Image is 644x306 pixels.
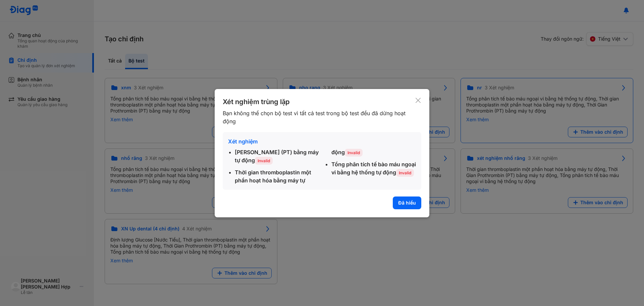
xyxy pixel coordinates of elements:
div: [PERSON_NAME] (PT) bằng máy tự động [235,148,319,164]
span: Invalid [255,157,273,165]
span: Invalid [345,149,363,157]
div: Xét nghiệm [228,137,416,145]
div: Tổng phân tích tế bào máu ngoại vi bằng hệ thống tự động [331,160,416,176]
button: Đã hiểu [393,196,421,209]
div: Bạn không thể chọn bộ test vì tất cả test trong bộ test đều đã dừng hoạt động [223,109,415,125]
div: Xét nghiệm trùng lặp [223,97,415,106]
span: Invalid [396,169,414,177]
